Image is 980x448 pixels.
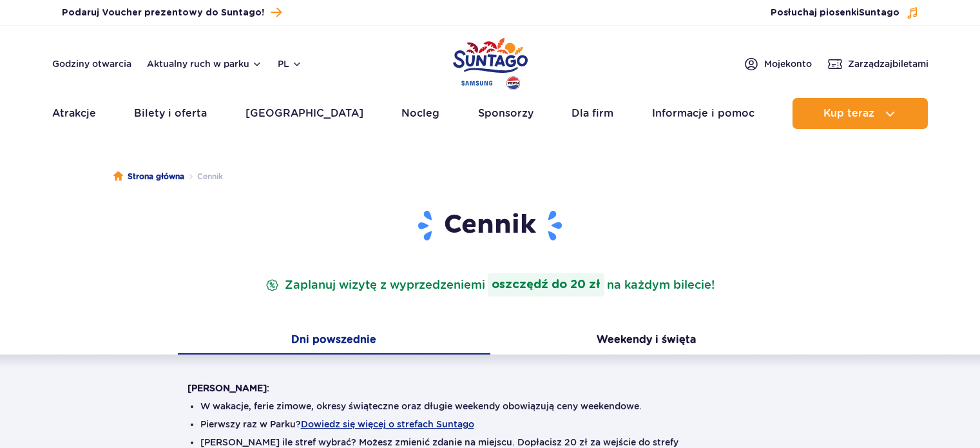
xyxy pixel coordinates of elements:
span: Zarządzaj biletami [848,57,928,70]
button: Weekendy i święta [490,327,803,355]
button: pl [278,57,302,70]
a: [GEOGRAPHIC_DATA] [245,98,363,129]
a: Godziny otwarcia [52,57,131,70]
h1: Cennik [187,209,793,242]
button: Dni powszednie [178,327,490,355]
p: Zaplanuj wizytę z wyprzedzeniem na każdym bilecie! [263,273,717,297]
a: Zarządzajbiletami [827,56,928,72]
button: Kup teraz [793,98,928,129]
span: Moje konto [764,57,812,70]
a: Informacje i pomoc [652,98,754,129]
span: Kup teraz [823,108,874,119]
span: Suntago [859,8,899,17]
a: Mojekonto [744,56,812,72]
a: Podaruj Voucher prezentowy do Suntago! [62,4,282,21]
a: Nocleg [401,98,439,129]
span: Posłuchaj piosenki [771,6,899,19]
strong: oszczędź do 20 zł [488,273,604,297]
a: Bilety i oferta [134,98,207,129]
a: Park of Poland [453,32,528,92]
li: Cennik [184,170,223,183]
li: W wakacje, ferie zimowe, okresy świąteczne oraz długie weekendy obowiązują ceny weekendowe. [200,400,780,413]
span: Podaruj Voucher prezentowy do Suntago! [62,6,264,19]
a: Dla firm [572,98,613,129]
button: Posłuchaj piosenkiSuntago [771,6,919,19]
a: Sponsorzy [478,98,533,129]
strong: [PERSON_NAME]: [187,383,269,393]
li: Pierwszy raz w Parku? [200,418,780,431]
a: Atrakcje [52,98,96,129]
a: Strona główna [113,170,184,183]
button: Dowiedz się więcej o strefach Suntago [301,419,474,429]
button: Aktualny ruch w parku [147,59,262,69]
